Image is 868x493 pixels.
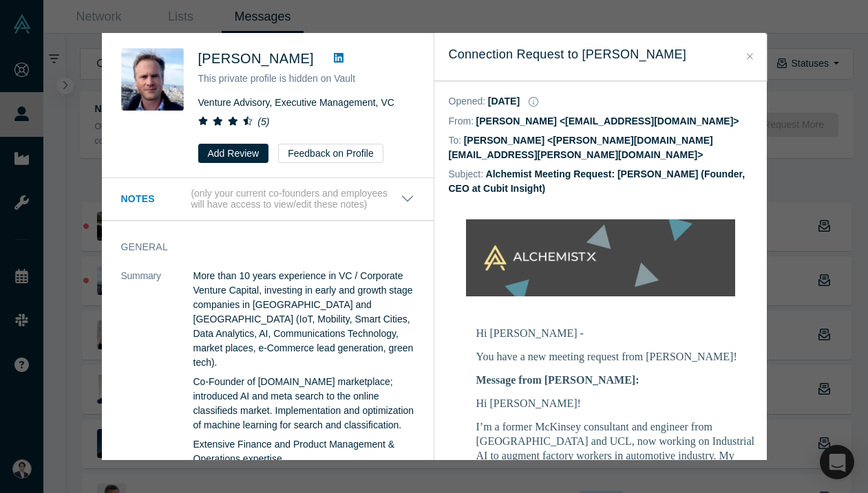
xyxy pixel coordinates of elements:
span: Venture Advisory, Executive Management, VC [198,97,394,108]
dd: Alchemist Meeting Request: [PERSON_NAME] (Founder, CEO at Cubit Insight) [449,168,745,194]
dt: From: [449,114,474,129]
p: (only your current co-founders and employees will have access to view/edit these notes) [191,188,400,211]
dt: To: [449,133,462,148]
p: More than 10 years experience in VC / Corporate Venture Capital, investing in early and growth st... [193,269,414,370]
h3: General [121,240,395,254]
i: ( 5 ) [257,116,269,127]
button: Close [743,49,757,65]
b: Message from [PERSON_NAME]: [476,374,639,386]
p: Hi [PERSON_NAME] - [476,326,765,340]
span: [PERSON_NAME] [198,51,314,66]
dt: Subject: [449,167,484,182]
button: Feedback on Profile [278,144,383,163]
p: This private profile is hidden on Vault [198,72,414,86]
p: Co-Founder of [DOMAIN_NAME] marketplace; introduced AI and meta search to the online classifieds ... [193,375,414,432]
button: Notes (only your current co-founders and employees will have access to view/edit these notes) [121,188,414,211]
h3: Connection Request to [PERSON_NAME] [449,45,752,64]
p: You have a new meeting request from [PERSON_NAME]! [476,349,765,364]
dd: [PERSON_NAME] <[EMAIL_ADDRESS][DOMAIN_NAME]> [476,116,739,127]
img: Thomas Vogel's Profile Image [121,48,184,111]
img: banner-small-topicless-alchx.png [466,219,735,296]
dd: [PERSON_NAME] <[PERSON_NAME][DOMAIN_NAME][EMAIL_ADDRESS][PERSON_NAME][DOMAIN_NAME]> [449,135,713,160]
h3: Notes [121,192,189,206]
p: Extensive Finance and Product Management & Operations expertise. [193,437,414,466]
dt: Summary [121,269,193,481]
button: Add Review [198,144,269,163]
dd: [DATE] [488,96,520,107]
p: Hi [PERSON_NAME]! [476,396,765,410]
dt: Opened : [449,94,486,109]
